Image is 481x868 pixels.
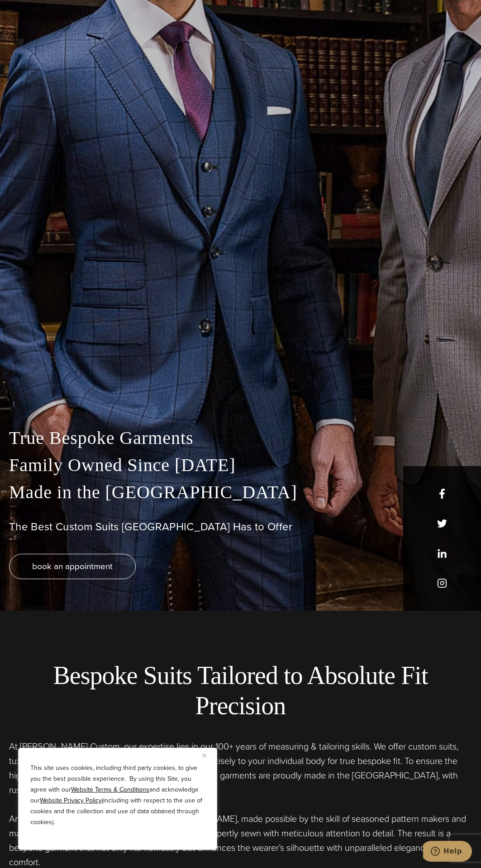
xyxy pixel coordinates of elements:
img: Close [202,754,206,758]
a: book an appointment [9,554,136,579]
a: Website Privacy Policy [40,796,102,805]
iframe: Opens a widget where you can chat to one of our agents [423,841,472,863]
p: True Bespoke Garments Family Owned Since [DATE] Made in the [GEOGRAPHIC_DATA] [9,425,472,506]
button: Close [202,750,213,761]
a: Website Terms & Conditions [71,785,149,794]
p: This site uses cookies, including third party cookies, to give you the best possible experience. ... [30,763,205,828]
p: At [PERSON_NAME] Custom, our expertise lies in our 100+ years of measuring & tailoring skills. We... [9,739,472,797]
h1: The Best Custom Suits [GEOGRAPHIC_DATA] Has to Offer [9,520,472,533]
h2: Bespoke Suits Tailored to Absolute Fit Precision [9,660,472,721]
span: book an appointment [32,560,113,573]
